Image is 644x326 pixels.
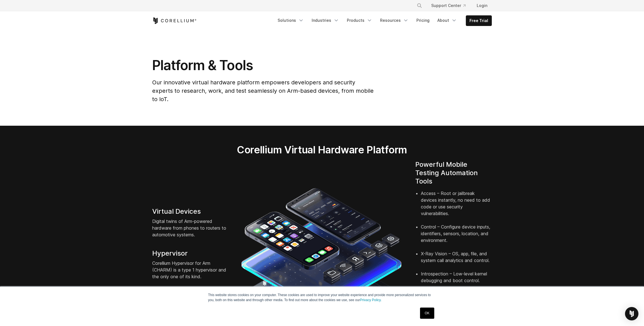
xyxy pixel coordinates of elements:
h2: Corellium Virtual Hardware Platform [211,144,433,156]
h1: Platform & Tools [152,57,375,74]
li: X-Ray Vision – OS, app, file, and system call analytics and control. [421,250,492,270]
a: Solutions [274,15,307,25]
h4: Hypervisor [152,249,229,258]
p: This website stores cookies on your computer. These cookies are used to improve your website expe... [208,292,436,303]
a: Corellium Home [152,17,197,24]
span: Our innovative virtual hardware platform empowers developers and security experts to research, wo... [152,79,374,103]
a: Free Trial [466,16,492,26]
li: Control – Configure device inputs, identifiers, sensors, location, and environment. [421,223,492,250]
a: Products [344,15,376,25]
button: Search [414,1,424,11]
h4: Powerful Mobile Testing Automation Tools [415,160,492,185]
p: Digital twins of Arm-powered hardware from phones to routers to automotive systems. [152,218,229,238]
a: Resources [377,15,412,25]
p: Corellium Hypervisor for Arm (CHARM) is a type 1 hypervisor and the only one of its kind. [152,260,229,280]
div: Navigation Menu [410,1,492,11]
a: Privacy Policy. [360,298,381,302]
a: OK [420,308,434,319]
a: About [434,15,460,25]
a: Support Center [427,1,470,11]
div: Navigation Menu [274,15,492,26]
li: Access – Root or jailbreak devices instantly, no need to add code or use security vulnerabilities. [421,190,492,223]
a: Login [472,1,492,11]
a: Pricing [413,15,433,25]
h4: Virtual Devices [152,207,229,216]
div: Open Intercom Messenger [625,307,638,320]
a: Industries [308,15,342,25]
li: Introspection – Low-level kernel debugging and boot control. [421,270,492,291]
